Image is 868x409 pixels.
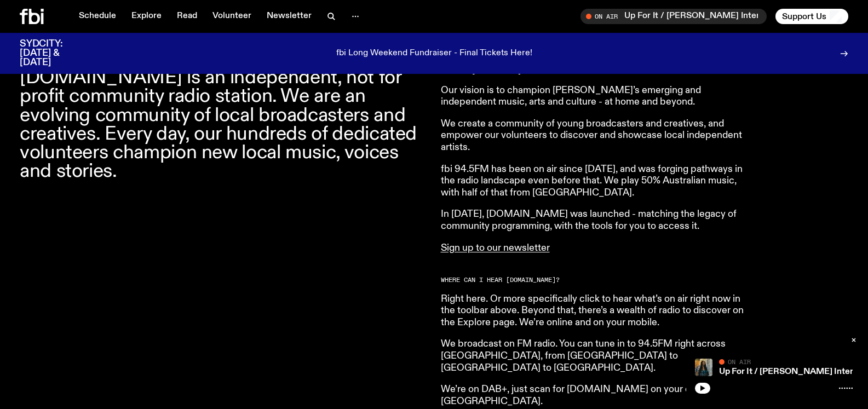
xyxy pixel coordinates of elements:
a: Explore [125,9,168,24]
button: On AirUp For It / [PERSON_NAME] Interview [580,9,767,24]
img: Ify - a Brown Skin girl with black braided twists, looking up to the side with her tongue stickin... [695,359,712,376]
a: Volunteer [206,9,258,24]
h3: SYDCITY: [DATE] & [DATE] [20,39,90,67]
h2: Where can I hear [DOMAIN_NAME]? [441,277,756,283]
h2: What is [DOMAIN_NAME]? [441,68,756,74]
a: Read [170,9,204,24]
span: On Air [728,358,751,365]
a: Newsletter [260,9,318,24]
button: Support Us [775,9,848,24]
a: Schedule [72,9,123,24]
span: Support Us [782,11,826,21]
a: Sign up to our newsletter [441,243,550,253]
p: In [DATE], [DOMAIN_NAME] was launched - matching the legacy of community programming, with the to... [441,209,756,232]
p: fbi Long Weekend Fundraiser - Final Tickets Here! [336,49,532,59]
p: fbi 94.5FM has been on air since [DATE], and was forging pathways in the radio landscape even bef... [441,164,756,199]
p: Our vision is to champion [PERSON_NAME]’s emerging and independent music, arts and culture - at h... [441,85,756,108]
p: [DOMAIN_NAME] is an independent, not for profit community radio station. We are an evolving commu... [20,68,428,181]
p: We create a community of young broadcasters and creatives, and empower our volunteers to discover... [441,118,756,154]
p: We’re on DAB+, just scan for [DOMAIN_NAME] on your digital radio in [GEOGRAPHIC_DATA]. [441,384,756,407]
p: Right here. Or more specifically click to hear what’s on air right now in the toolbar above. Beyo... [441,293,756,329]
p: We broadcast on FM radio. You can tune in to 94.5FM right across [GEOGRAPHIC_DATA], from [GEOGRAP... [441,338,756,374]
